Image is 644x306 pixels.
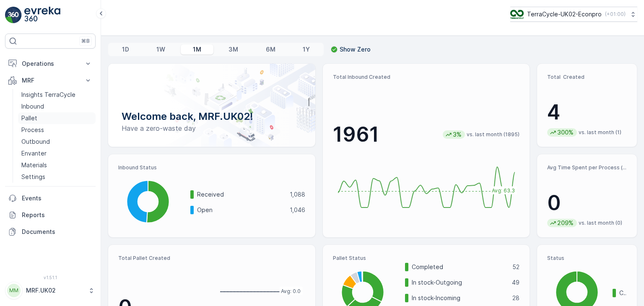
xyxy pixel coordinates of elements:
img: terracycle_logo_wKaHoWT.png [510,10,524,19]
p: Operations [22,60,79,68]
p: 300% [556,128,574,137]
p: 6M [266,45,275,54]
p: Pallet Status [333,255,520,262]
p: 3% [452,130,462,139]
p: Show Zero [340,45,371,54]
a: Process [18,124,96,136]
p: 1,046 [290,206,305,214]
button: TerraCycle-UK02-Econpro(+01:00) [510,7,637,22]
p: Outbound [21,137,50,146]
p: 1,088 [290,190,305,199]
p: Received [197,190,284,199]
a: Pallet [18,112,96,124]
a: Settings [18,171,96,183]
a: Materials [18,159,96,171]
p: Envanter [21,149,47,158]
p: 52 [512,263,519,271]
button: MRF [5,72,96,89]
p: Pallet [21,114,37,122]
button: Operations [5,55,96,72]
img: logo [5,7,22,23]
a: Events [5,190,96,207]
p: 3M [229,45,238,54]
p: In stock-Incoming [412,294,507,302]
div: MM [7,284,21,297]
p: Inbound [21,102,44,111]
a: Envanter [18,148,96,159]
p: 28 [512,294,519,302]
a: Reports [5,207,96,223]
span: v 1.51.1 [5,275,96,280]
a: Insights TerraCycle [18,89,96,101]
p: Events [22,194,92,202]
p: MRF [22,76,79,85]
p: 1961 [333,122,379,147]
p: vs. last month (0) [579,220,622,226]
p: Completed [412,263,507,271]
p: Inbound Status [118,164,305,171]
p: 4 [547,100,627,125]
p: Total Created [547,74,627,80]
button: MMMRF.UK02 [5,282,96,299]
p: Reports [22,211,92,219]
p: TerraCycle-UK02-Econpro [527,10,602,18]
img: logo_light-DOdMpM7g.png [24,7,60,23]
p: Avg Time Spent per Process (hr) [547,164,627,171]
p: Documents [22,228,92,236]
p: 1D [122,45,129,54]
p: Materials [21,161,47,169]
a: Inbound [18,101,96,112]
p: Open [197,206,284,214]
a: Documents [5,223,96,240]
p: Have a zero-waste day [122,123,302,133]
p: Settings [21,173,45,181]
p: 1M [193,45,201,54]
p: 209% [556,219,574,227]
p: 0 [547,190,627,215]
p: vs. last month (1895) [467,131,519,138]
p: In stock-Outgoing [412,278,507,287]
p: Status [547,255,627,262]
p: 1Y [303,45,310,54]
p: Insights TerraCycle [21,91,75,99]
p: Process [21,126,44,134]
p: Completed [619,289,627,297]
p: ⌘B [81,38,90,44]
p: vs. last month (1) [579,129,621,136]
p: Total Inbound Created [333,74,520,80]
p: MRF.UK02 [26,286,84,295]
p: Total Pallet Created [118,255,208,262]
p: 1W [156,45,165,54]
p: Welcome back, MRF.UK02! [122,110,302,123]
p: 49 [512,278,519,287]
a: Outbound [18,136,96,148]
p: ( +01:00 ) [605,11,626,18]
